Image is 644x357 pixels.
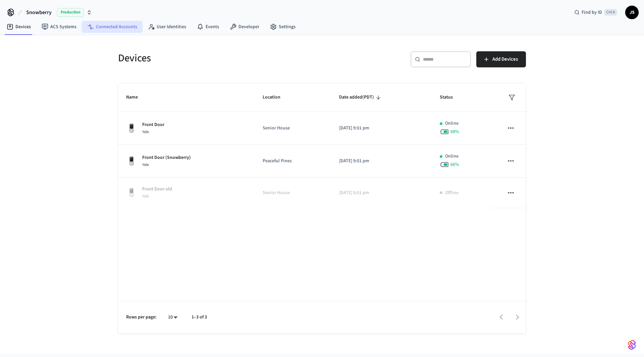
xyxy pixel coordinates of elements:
[57,8,84,17] span: Production
[626,6,638,18] span: JS
[265,21,301,33] a: Settings
[604,9,617,16] span: Ctrl K
[582,9,602,16] span: Find by ID
[339,189,424,196] p: [DATE] 9:01 pm
[126,123,137,134] img: Yale Assure Touchscreen Wifi Smart Lock, Satin Nickel, Front
[445,153,459,160] p: Online
[165,312,181,322] div: 10
[445,120,459,127] p: Online
[339,92,383,103] span: Date added(PDT)
[450,161,459,168] span: 66 %
[126,92,147,103] span: Name
[192,314,207,321] p: 1–3 of 3
[224,21,265,33] a: Developer
[625,6,639,19] button: JS
[192,21,224,33] a: Events
[263,125,323,132] p: Senior House
[142,121,164,128] p: Front Door
[142,186,172,193] p: Front Door old
[118,51,318,65] h5: Devices
[450,128,459,135] span: 68 %
[263,158,323,165] p: Peaceful Pines
[118,83,526,208] table: sticky table
[569,6,623,18] div: Find by IDCtrl K
[143,21,192,33] a: User Identities
[26,8,52,16] span: Snowberry
[440,92,462,103] span: Status
[82,21,143,33] a: Connected Accounts
[339,125,424,132] p: [DATE] 9:01 pm
[1,21,36,33] a: Devices
[126,187,137,198] img: Yale Assure Touchscreen Wifi Smart Lock, Satin Nickel, Front
[142,193,149,199] span: Yale
[263,189,323,196] p: Senior House
[126,156,137,167] img: Yale Assure Touchscreen Wifi Smart Lock, Satin Nickel, Front
[142,129,149,135] span: Yale
[263,92,289,103] span: Location
[628,340,636,350] img: SeamLogoGradient.69752ec5.svg
[339,158,424,165] p: [DATE] 9:01 pm
[445,189,459,196] p: Offline
[36,21,82,33] a: ACS Systems
[476,51,526,67] button: Add Devices
[492,55,518,64] span: Add Devices
[142,162,149,168] span: Yale
[142,154,191,161] p: Front Door (Snowberry)
[126,314,157,321] p: Rows per page:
